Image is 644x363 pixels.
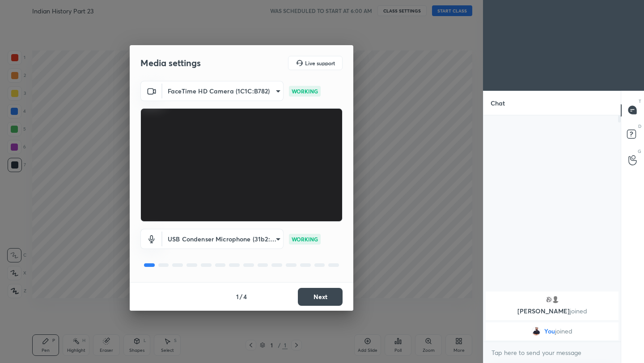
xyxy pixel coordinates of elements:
button: Next [298,288,343,306]
h4: 1 [236,292,239,301]
p: WORKING [292,87,318,95]
h4: / [240,292,242,301]
p: D [638,123,641,130]
img: 2e1776e2a17a458f8f2ae63657c11f57.jpg [532,327,541,336]
p: [PERSON_NAME] [491,308,613,315]
h2: Media settings [140,57,201,69]
img: default.png [551,295,560,304]
span: joined [570,307,587,315]
p: WORKING [292,235,318,243]
h4: 4 [243,292,247,301]
span: joined [555,328,572,335]
span: You [544,328,555,335]
div: FaceTime HD Camera (1C1C:B782) [162,229,284,249]
div: FaceTime HD Camera (1C1C:B782) [162,81,284,101]
p: T [639,98,641,105]
img: 42e9b1bcb80346e1945156f220d4c5c7.jpg [545,295,554,304]
p: Chat [483,91,512,115]
h5: Live support [305,60,335,66]
div: grid [483,290,621,342]
p: G [638,148,641,155]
